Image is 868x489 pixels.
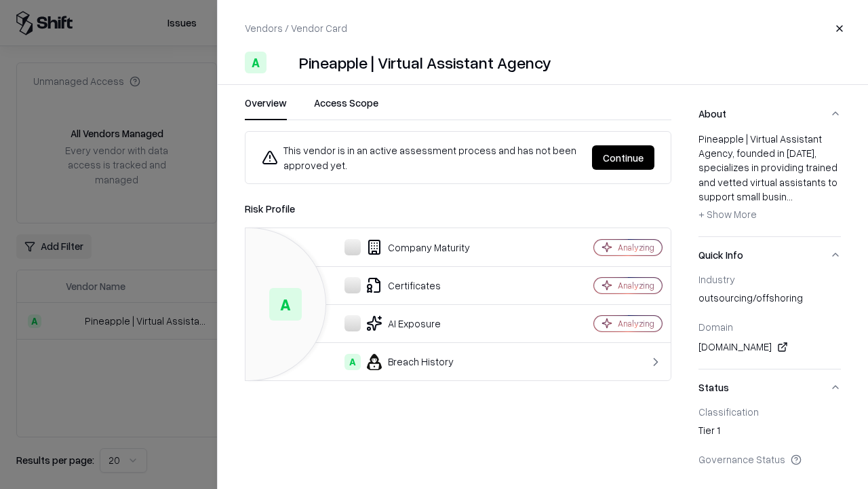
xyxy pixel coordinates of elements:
img: Pineapple | Virtual Assistant Agency [272,52,294,73]
div: A [269,288,302,321]
div: About [698,132,841,236]
div: Classification [698,405,841,418]
span: + Show More [698,208,757,220]
button: Status [698,369,841,405]
div: Pineapple | Virtual Assistant Agency, founded in [DATE], specializes in providing trained and vet... [698,132,841,225]
div: Breach History [256,354,547,370]
button: Access Scope [314,96,378,120]
div: A [245,52,267,73]
div: Domain [698,321,841,333]
span: ... [787,190,793,202]
button: Overview [245,96,287,120]
div: This vendor is in an active assessment process and has not been approved yet. [262,143,581,173]
div: Certificates [256,277,547,293]
div: Tier 1 [698,423,841,442]
div: outsourcing/offshoring [698,291,841,310]
div: A [344,354,361,370]
div: Industry [698,273,841,285]
div: Pineapple | Virtual Assistant Agency [299,52,551,73]
button: Quick Info [698,237,841,273]
button: About [698,96,841,132]
div: Risk Profile [245,200,671,217]
div: Governance Status [698,453,841,465]
div: [DOMAIN_NAME] [698,339,841,355]
div: Analyzing [618,242,654,253]
div: AI Exposure [256,315,547,331]
button: + Show More [698,204,757,225]
button: Continue [592,145,654,170]
div: Analyzing [618,318,654,329]
div: Company Maturity [256,239,547,255]
div: Analyzing [618,280,654,291]
p: Vendors / Vendor Card [245,21,347,35]
div: Quick Info [698,273,841,369]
